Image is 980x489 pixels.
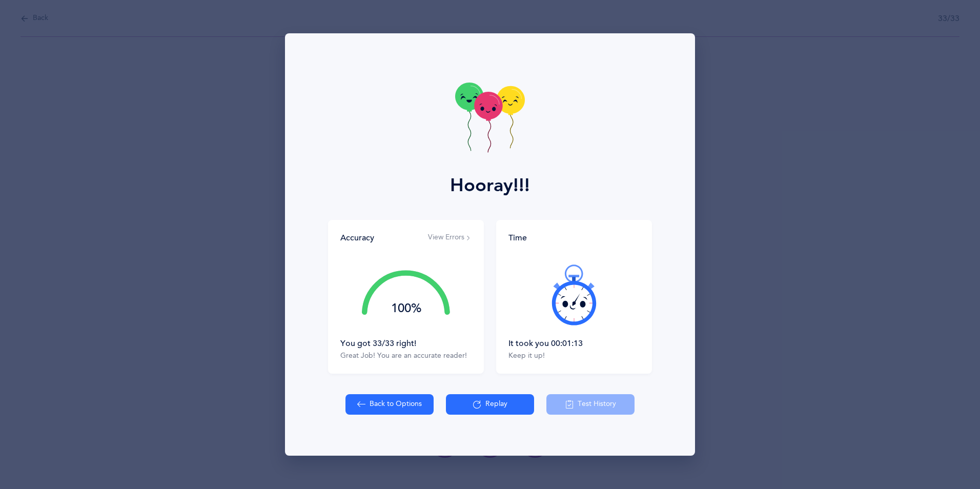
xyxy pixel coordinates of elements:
div: Time [508,232,640,243]
div: Accuracy [340,232,374,243]
div: Great Job! You are an accurate reader! [340,351,472,361]
div: Hooray!!! [450,172,530,199]
div: Keep it up! [508,351,640,361]
button: View Errors [428,233,472,243]
div: You got 33/33 right! [340,338,472,349]
button: Back to Options [345,394,434,415]
div: It took you 00:01:13 [508,338,640,349]
button: Replay [446,394,534,415]
div: 100% [362,302,450,315]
